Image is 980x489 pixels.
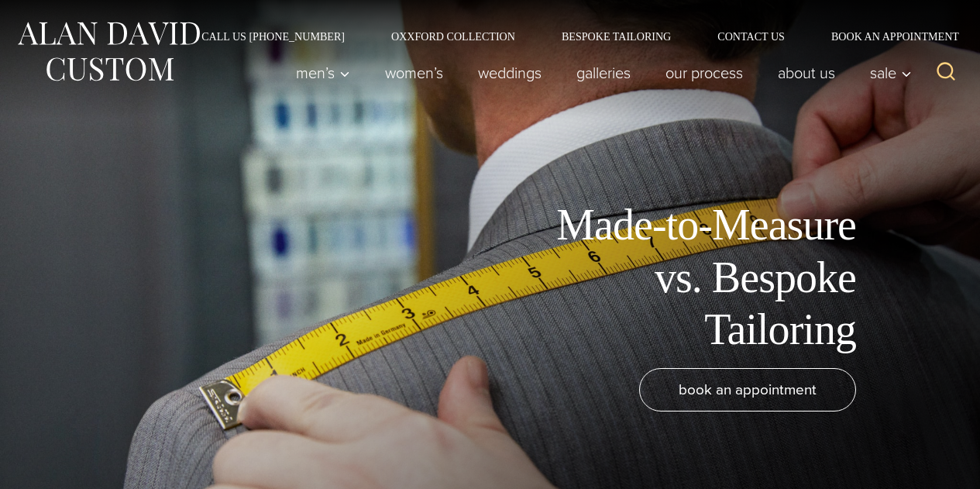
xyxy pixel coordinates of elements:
[648,57,761,88] a: Our Process
[761,57,853,88] a: About Us
[178,31,965,42] nav: Secondary Navigation
[507,199,856,356] h1: Made-to-Measure vs. Bespoke Tailoring
[870,65,912,81] span: Sale
[296,65,350,81] span: Men’s
[15,17,201,86] img: Alan David Custom
[368,57,461,88] a: Women’s
[559,57,648,88] a: Galleries
[679,378,817,401] span: book an appointment
[461,57,559,88] a: weddings
[538,31,694,42] a: Bespoke Tailoring
[694,31,808,42] a: Contact Us
[178,31,368,42] a: Call Us [PHONE_NUMBER]
[368,31,538,42] a: Oxxford Collection
[639,368,856,412] a: book an appointment
[927,54,965,91] button: View Search Form
[808,31,965,42] a: Book an Appointment
[279,57,920,88] nav: Primary Navigation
